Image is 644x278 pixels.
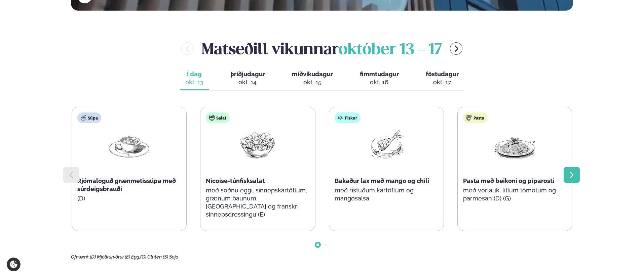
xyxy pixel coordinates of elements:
[77,194,181,202] p: (D)
[81,115,86,121] img: soup.svg
[420,67,464,90] button: föstudagur okt. 17
[230,71,265,78] span: þriðjudagur
[209,115,215,121] img: salad.svg
[338,115,343,121] img: fish.svg
[202,38,442,59] h2: Matseðill vikunnar
[354,67,404,90] button: fimmtudagur okt. 16
[140,254,163,260] span: (G) Glúten,
[463,112,488,123] div: Pasta
[292,78,333,86] div: okt. 15
[365,129,408,160] img: Fish.png
[325,243,327,246] span: Go to slide 2
[7,258,21,271] a: Cookie settings
[292,71,333,78] span: miðvikudagur
[185,78,203,86] div: okt. 13
[225,67,270,90] button: þriðjudagur okt. 14
[360,78,399,86] div: okt. 16
[236,129,279,160] img: Salad.png
[77,177,176,192] span: Rjómalöguð grænmetissúpa með súrdeigsbrauði
[206,186,309,219] p: með soðnu eggi, sinnepskartöflum, grænum baunum, [GEOGRAPHIC_DATA] og franskri sinnepsdressingu (E)
[335,177,429,184] span: Bakaður lax með mango og chilí
[360,71,399,78] span: fimmtudagur
[163,254,179,260] span: (S) Soja
[339,43,442,57] span: október 13 - 17
[335,112,361,123] div: Fiskur
[493,129,536,160] img: Spagetti.png
[287,67,338,90] button: miðvikudagur okt. 15
[185,70,203,78] span: Í dag
[206,112,230,123] div: Salat
[108,129,151,160] img: Soup.png
[466,115,472,121] img: pasta.svg
[335,186,438,202] p: með ristuðum kartöflum og mangósalsa
[426,78,459,86] div: okt. 17
[316,243,319,246] span: Go to slide 1
[180,67,209,90] button: Í dag okt. 13
[77,112,101,123] div: Súpa
[450,42,462,55] button: menu-btn-right
[426,71,459,78] span: föstudagur
[181,42,194,55] button: menu-btn-left
[125,254,140,260] span: (E) Egg,
[463,186,567,202] p: með vorlauk, litlum tómötum og parmesan (D) (G)
[90,254,125,260] span: (D) Mjólkurvörur,
[230,78,265,86] div: okt. 14
[206,177,265,184] span: Nicoise-túnfisksalat
[71,254,89,260] span: Ofnæmi:
[463,177,554,184] span: Pasta með beikoni og piparosti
